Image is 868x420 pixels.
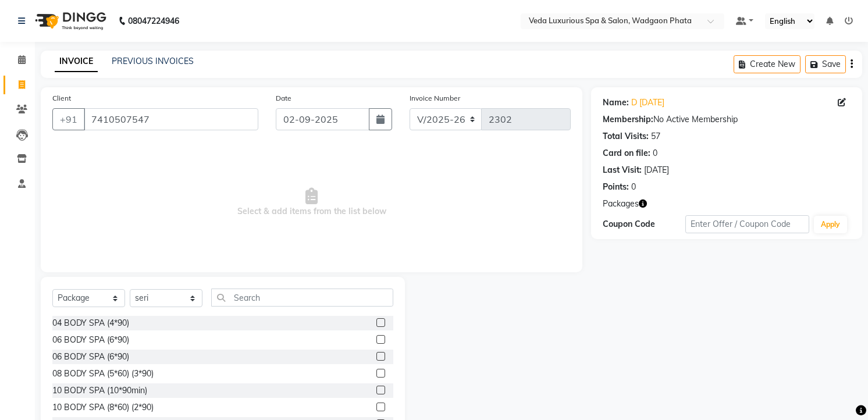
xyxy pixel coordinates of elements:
[734,55,801,73] button: Create New
[651,130,660,143] div: 57
[52,144,571,261] span: Select & add items from the list below
[603,164,642,176] div: Last Visit:
[631,97,664,109] a: D [DATE]
[814,216,847,233] button: Apply
[52,351,129,363] div: 06 BODY SPA (6*90)
[52,401,154,414] div: 10 BODY SPA (8*60) (2*90)
[52,108,85,130] button: +91
[52,317,129,329] div: 04 BODY SPA (4*90)
[276,93,291,104] label: Date
[52,385,147,397] div: 10 BODY SPA (10*90min)
[52,334,129,346] div: 06 BODY SPA (6*90)
[112,56,194,66] a: PREVIOUS INVOICES
[685,215,809,233] input: Enter Offer / Coupon Code
[603,113,851,126] div: No Active Membership
[603,218,685,230] div: Coupon Code
[603,198,639,210] span: Packages
[603,97,629,109] div: Name:
[603,181,629,193] div: Points:
[653,147,657,159] div: 0
[211,289,393,307] input: Search
[603,130,649,143] div: Total Visits:
[603,147,650,159] div: Card on file:
[631,181,636,193] div: 0
[603,113,653,126] div: Membership:
[644,164,669,176] div: [DATE]
[805,55,846,73] button: Save
[55,51,98,72] a: INVOICE
[30,5,109,37] img: logo
[84,108,258,130] input: Search by Name/Mobile/Email/Code
[52,93,71,104] label: Client
[410,93,460,104] label: Invoice Number
[52,368,154,380] div: 08 BODY SPA (5*60) (3*90)
[128,5,179,37] b: 08047224946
